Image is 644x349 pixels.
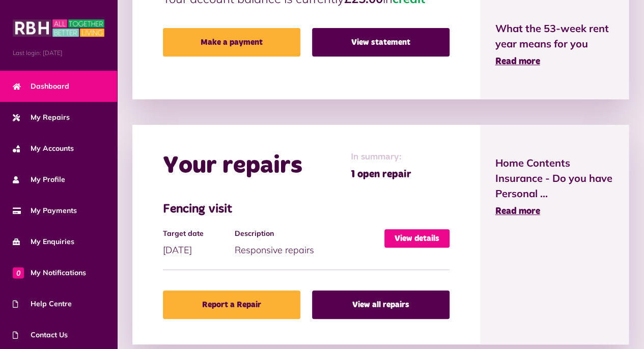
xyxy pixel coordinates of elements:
[13,48,104,58] span: Last login: [DATE]
[163,229,235,257] div: [DATE]
[13,267,24,278] span: 0
[13,18,104,38] img: MyRBH
[13,330,68,340] span: Contact Us
[312,28,450,57] a: View statement
[495,155,614,219] a: Home Contents Insurance - Do you have Personal ... Read more
[351,167,411,182] span: 1 open repair
[235,229,379,238] h4: Description
[13,81,69,92] span: Dashboard
[384,229,450,248] a: View details
[13,267,86,278] span: My Notifications
[235,229,384,257] div: Responsive repairs
[495,21,614,51] span: What the 53-week rent year means for you
[163,202,450,217] h3: Fencing visit
[495,21,614,69] a: What the 53-week rent year means for you Read more
[163,290,300,319] a: Report a Repair
[495,155,614,201] span: Home Contents Insurance - Do you have Personal ...
[163,151,302,181] h2: Your repairs
[495,207,540,216] span: Read more
[13,112,70,123] span: My Repairs
[163,28,300,57] a: Make a payment
[495,57,540,66] span: Read more
[351,150,411,164] span: In summary:
[163,229,230,238] h4: Target date
[13,143,74,154] span: My Accounts
[13,236,74,247] span: My Enquiries
[13,205,77,216] span: My Payments
[13,299,72,309] span: Help Centre
[13,174,65,185] span: My Profile
[312,290,450,319] a: View all repairs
